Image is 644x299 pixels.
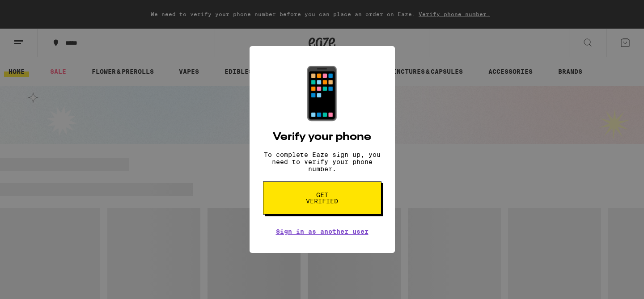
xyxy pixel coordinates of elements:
a: Sign in as another user [276,228,369,235]
button: Get verified [263,181,381,215]
div: 📱 [291,64,353,123]
span: Get verified [299,192,345,204]
h2: Verify your phone [273,132,371,143]
p: To complete Eaze sign up, you need to verify your phone number. [263,151,381,173]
